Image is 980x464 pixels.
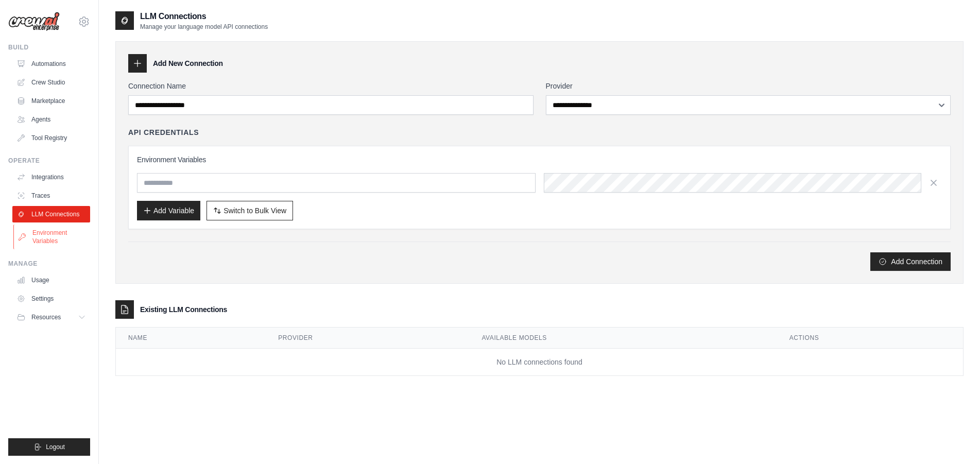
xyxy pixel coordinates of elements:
div: Operate [8,157,90,165]
th: Name [116,328,266,349]
label: Connection Name [128,81,534,91]
div: Build [8,43,90,51]
label: Provider [546,81,951,91]
a: Crew Studio [12,74,90,91]
span: Resources [31,313,61,321]
h2: LLM Connections [140,10,268,23]
span: Logout [46,443,65,451]
button: Add Connection [870,252,951,271]
h4: API Credentials [128,127,199,138]
th: Provider [266,328,469,349]
img: Logo [8,12,60,31]
span: Switch to Bulk View [223,205,286,216]
a: Integrations [12,169,90,185]
button: Add Variable [137,201,200,220]
button: Logout [8,438,90,456]
a: Environment Variables [13,225,91,249]
a: Agents [12,111,90,128]
a: LLM Connections [12,206,90,222]
div: Manage [8,260,90,268]
a: Marketplace [12,93,90,109]
td: No LLM connections found [116,349,963,376]
a: Tool Registry [12,130,90,146]
a: Settings [12,290,90,307]
p: Manage your language model API connections [140,23,268,31]
h3: Add New Connection [153,58,223,68]
a: Traces [12,187,90,204]
a: Automations [12,56,90,72]
button: Switch to Bulk View [207,201,293,220]
button: Resources [12,309,90,325]
th: Available Models [469,328,777,349]
h3: Environment Variables [137,154,942,165]
th: Actions [777,328,963,349]
h3: Existing LLM Connections [140,304,227,315]
a: Usage [12,272,90,288]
